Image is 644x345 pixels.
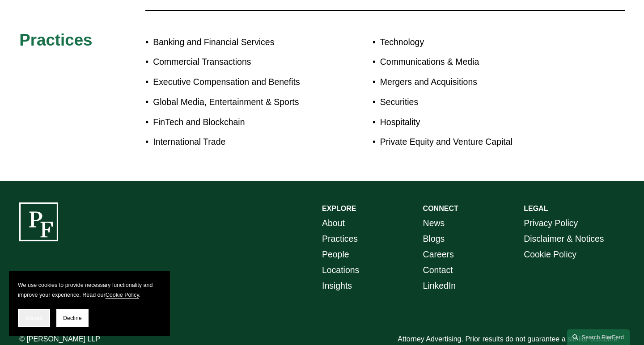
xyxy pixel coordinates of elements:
[153,54,322,70] p: Commercial Transactions
[380,114,574,130] p: Hospitality
[524,231,604,247] a: Disclaimer & Notices
[322,247,349,262] a: People
[18,309,50,327] button: Accept
[380,34,574,50] p: Technology
[153,34,322,50] p: Banking and Financial Services
[19,31,92,49] span: Practices
[153,134,322,150] p: International Trade
[524,205,548,212] strong: LEGAL
[380,54,574,70] p: Communications & Media
[524,215,578,231] a: Privacy Policy
[423,247,454,262] a: Careers
[322,215,345,231] a: About
[18,280,161,300] p: We use cookies to provide necessary functionality and improve your experience. Read our .
[153,74,322,90] p: Executive Compensation and Benefits
[423,262,453,278] a: Contact
[56,309,89,327] button: Decline
[9,271,170,336] section: Cookie banner
[153,94,322,110] p: Global Media, Entertainment & Sports
[423,205,458,212] strong: CONNECT
[423,215,445,231] a: News
[423,278,456,294] a: LinkedIn
[524,247,576,262] a: Cookie Policy
[423,231,445,247] a: Blogs
[322,205,356,212] strong: EXPLORE
[380,74,574,90] p: Mergers and Acquisitions
[322,231,358,247] a: Practices
[153,114,322,130] p: FinTech and Blockchain
[567,329,630,345] a: Search this site
[106,292,139,298] a: Cookie Policy
[380,134,574,150] p: Private Equity and Venture Capital
[322,262,359,278] a: Locations
[63,315,82,321] span: Decline
[25,315,42,321] span: Accept
[322,278,352,294] a: Insights
[380,94,574,110] p: Securities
